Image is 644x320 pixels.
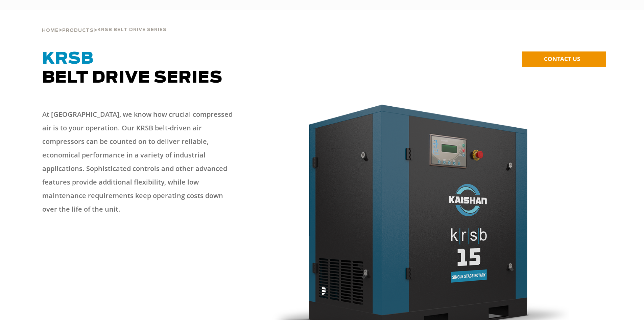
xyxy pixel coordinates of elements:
[522,51,606,67] a: CONTACT US
[42,108,238,216] p: At [GEOGRAPHIC_DATA], we know how crucial compressed air is to your operation. Our KRSB belt-driv...
[42,10,167,36] div: > >
[42,28,58,33] span: Home
[42,51,94,67] span: KRSB
[62,28,94,33] span: Products
[544,55,580,63] span: CONTACT US
[42,51,222,86] span: Belt Drive Series
[97,28,167,32] span: krsb belt drive series
[62,27,94,33] a: Products
[42,27,58,33] a: Home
